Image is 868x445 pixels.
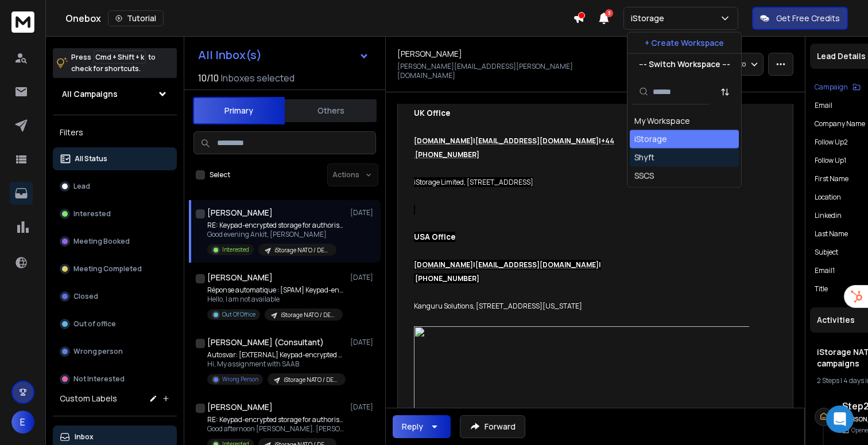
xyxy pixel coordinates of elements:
button: Sort by Sort A-Z [714,80,737,103]
h1: All Campaigns [62,88,118,100]
p: Email [815,101,832,110]
a: [EMAIL_ADDRESS][DOMAIN_NAME] [475,258,599,270]
p: Interested [73,209,111,218]
h3: Filters [53,124,177,140]
span: 2 Steps [817,376,839,385]
button: Interested [53,202,177,225]
span: [EMAIL_ADDRESS][DOMAIN_NAME] [475,260,599,270]
button: Campaign [815,83,861,92]
div: Onebox [65,10,573,26]
h1: [PERSON_NAME] (Consultant) [207,337,324,348]
div: My Workspace [634,115,690,127]
p: linkedin [815,211,842,220]
span: +44 [PHONE_NUMBER] [414,136,614,159]
p: [DATE] [350,338,376,347]
p: Campaign [815,83,848,92]
h1: [PERSON_NAME] [207,272,273,283]
p: Inbox [75,432,94,442]
a: [DOMAIN_NAME] [414,258,473,270]
button: E [11,411,34,434]
h3: Inboxes selected [221,71,294,85]
span: UK Office [414,108,450,118]
p: Out of office [73,319,116,329]
p: [DATE] [350,208,376,217]
p: iStorage NATO / DEFENCE campaigns [281,311,336,319]
span: Kanguru Solutions, [STREET_ADDRESS][US_STATE] [414,301,582,311]
button: + Create Workspace [627,33,741,53]
p: Meeting Booked [73,237,130,246]
button: Tutorial [108,10,164,26]
button: Others [285,98,377,123]
p: Follow Up1 [815,156,846,165]
p: Lead Details [817,50,866,62]
p: All Status [75,154,107,163]
button: Forward [460,415,525,438]
span: | [599,136,601,146]
p: Interested [222,245,249,254]
p: location [815,193,841,202]
p: RE: Keypad-encrypted storage for authorised [207,415,345,424]
p: iStorage NATO / DEFENCE campaigns [284,376,339,384]
p: [PERSON_NAME][EMAIL_ADDRESS][PERSON_NAME][DOMAIN_NAME] [397,62,592,80]
p: Subject [815,248,838,257]
button: Primary [193,97,285,124]
p: Autosvar: [EXTERNAL] Keypad-encrypted storage for [207,350,345,360]
span: [DOMAIN_NAME] [414,136,473,146]
p: Good afternoon [PERSON_NAME], [PERSON_NAME] [207,424,345,434]
p: Hello, I am not available [207,295,345,304]
button: Wrong person [53,340,177,363]
p: [DATE] [350,273,376,282]
button: Not Interested [53,368,177,391]
p: Hi, My assignment with SAAB [207,360,345,369]
p: Out Of Office [222,310,255,319]
label: Select [210,170,230,179]
span: Cmd + Shift + k [94,50,146,64]
p: Meeting Completed [73,264,142,274]
span: [DOMAIN_NAME] [414,260,473,270]
button: All Inbox(s) [189,44,378,67]
p: + Create Workspace [645,37,724,49]
button: Reply [393,415,451,438]
span: 10 / 10 [198,71,219,85]
p: Réponse automatique : [SPAM] Keypad-encrypted storage [207,286,345,295]
button: All Status [53,147,177,170]
button: Meeting Booked [53,230,177,253]
span: | [473,260,475,270]
p: Press to check for shortcuts. [71,52,156,75]
p: RE: Keypad-encrypted storage for authorised [207,221,345,230]
span: [EMAIL_ADDRESS][DOMAIN_NAME] [475,136,599,146]
p: --- Switch Workspace --- [639,58,730,70]
button: Get Free Credits [752,7,848,30]
p: title [815,284,828,294]
button: All Campaigns [53,83,177,106]
div: Open Intercom Messenger [826,405,854,433]
p: [DATE] [350,403,376,412]
p: Follow Up2 [815,138,848,147]
p: Good evening Ankit, [PERSON_NAME] [207,230,345,239]
a: [DOMAIN_NAME] [414,134,473,146]
p: Wrong Person [222,375,258,384]
a: +44 [PHONE_NUMBER] [414,134,614,159]
h1: [PERSON_NAME] [207,401,273,413]
p: Closed [73,292,98,301]
span: iStorage Limited, [STREET_ADDRESS] [414,177,533,187]
p: Not Interested [73,374,125,384]
div: Shyft [634,152,654,163]
div: iStorage [634,134,667,145]
p: iStorage NATO / DEFENCE campaigns [274,246,330,255]
p: Last Name [815,229,848,239]
h3: Custom Labels [60,393,117,404]
a: [EMAIL_ADDRESS][DOMAIN_NAME] [475,134,599,146]
button: Lead [53,175,177,198]
button: Closed [53,285,177,308]
span: | [473,136,475,146]
p: Email1 [815,266,835,275]
p: iStorage [631,13,669,24]
span: | [PHONE_NUMBER] [414,260,601,283]
div: Reply [402,421,423,432]
button: Meeting Completed [53,257,177,280]
p: Get Free Credits [776,13,840,24]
